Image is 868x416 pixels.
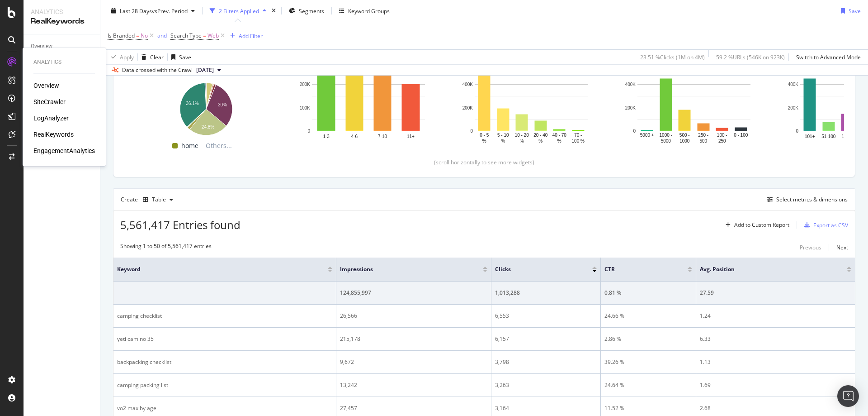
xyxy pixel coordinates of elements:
[141,29,148,42] span: No
[604,312,692,320] div: 24.66 %
[623,57,764,144] svg: A chart.
[340,404,487,412] div: 27,457
[698,133,708,138] text: 250 -
[461,57,602,144] svg: A chart.
[33,58,95,66] div: Analytics
[299,7,324,14] span: Segments
[33,130,74,139] a: RealKeywords
[108,50,134,64] button: Apply
[193,65,225,76] button: [DATE]
[117,265,314,273] span: Keyword
[335,4,393,18] button: Keyword Groups
[285,4,328,18] button: Segments
[108,4,198,18] button: Last 28 DaysvsPrev. Period
[239,32,263,39] div: Add Filter
[120,7,152,14] span: Last 28 Days
[307,129,310,134] text: 0
[841,134,853,139] text: 16-50
[168,50,191,64] button: Save
[136,32,139,39] span: =
[202,124,214,129] text: 24.8%
[821,134,836,139] text: 51-100
[202,140,236,151] span: Others...
[340,381,487,389] div: 13,242
[501,139,505,143] text: %
[788,82,799,87] text: 400K
[31,16,93,27] div: RealKeywords
[700,404,851,412] div: 2.68
[801,218,848,232] button: Export as CSV
[800,242,821,253] button: Previous
[340,358,487,366] div: 9,672
[208,29,219,42] span: Web
[700,312,851,320] div: 1.24
[700,265,833,273] span: Avg. Position
[604,381,692,389] div: 24.64 %
[793,50,861,64] button: Switch to Advanced Mode
[117,335,332,343] div: yeti camino 35
[117,358,332,366] div: backpacking checklist
[226,30,263,41] button: Add Filter
[31,7,93,16] div: Analytics
[462,105,473,110] text: 200K
[796,129,798,134] text: 0
[340,289,487,297] div: 124,855,997
[776,196,848,203] div: Select metrics & dimensions
[120,217,241,232] span: 5,561,417 Entries found
[495,381,597,389] div: 3,263
[796,53,861,61] div: Switch to Advanced Mode
[340,265,469,273] span: Impressions
[661,139,671,143] text: 5000
[734,222,789,228] div: Add to Custom Report
[135,78,276,137] svg: A chart.
[700,335,851,343] div: 6.33
[813,221,848,229] div: Export as CSV
[836,242,848,253] button: Next
[170,32,202,39] span: Search Type
[495,265,579,273] span: Clicks
[660,133,672,138] text: 1000 -
[515,133,529,138] text: 10 - 20
[300,82,311,87] text: 200K
[718,139,726,143] text: 250
[108,32,135,39] span: Is Branded
[348,7,390,14] div: Keyword Groups
[574,133,582,138] text: 70 -
[150,53,164,61] div: Clear
[837,4,861,18] button: Save
[700,381,851,389] div: 1.69
[33,114,69,123] a: LogAnalyzer
[679,139,690,143] text: 1000
[152,7,188,14] span: vs Prev. Period
[734,133,748,138] text: 0 - 100
[788,105,799,110] text: 200K
[679,133,690,138] text: 500 -
[340,335,487,343] div: 215,178
[805,134,815,139] text: 101+
[117,381,332,389] div: camping packing list
[270,6,278,15] div: times
[33,146,95,155] a: EngagementAnalytics
[716,53,785,61] div: 59.2 % URLs ( 546K on 923K )
[138,50,164,64] button: Clear
[300,105,311,110] text: 100K
[533,133,548,138] text: 20 - 40
[179,53,191,61] div: Save
[604,289,692,297] div: 0.81 %
[407,134,415,139] text: 11+
[298,57,439,144] svg: A chart.
[836,244,848,251] div: Next
[462,82,473,87] text: 400K
[203,32,206,39] span: =
[482,139,486,143] text: %
[495,358,597,366] div: 3,798
[700,358,851,366] div: 1.13
[470,129,473,134] text: 0
[218,103,227,108] text: 30%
